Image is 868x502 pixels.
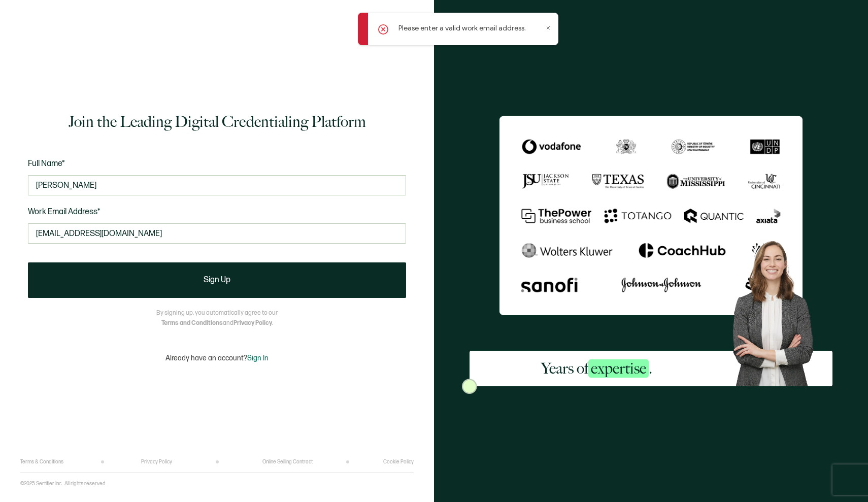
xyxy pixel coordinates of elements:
[588,359,649,378] span: expertise
[383,459,414,465] a: Cookie Policy
[69,112,366,132] h1: Join the Leading Digital Credentialing Platform
[20,481,107,487] p: ©2025 Sertifier Inc.. All rights reserved.
[156,308,278,328] p: By signing up, you automatically agree to our and .
[28,159,65,169] span: Full Name*
[724,233,833,386] img: Sertifier Signup - Years of <span class="strong-h">expertise</span>. Hero
[247,354,269,362] span: Sign In
[204,276,230,284] span: Sign Up
[161,319,223,327] a: Terms and Conditions
[28,223,406,244] input: Enter your work email address
[262,459,313,465] a: Online Selling Contract
[398,23,526,34] p: Please enter a valid work email address.
[541,358,652,379] h2: Years of .
[165,354,269,362] p: Already have an account?
[28,207,101,217] span: Work Email Address*
[28,262,406,298] button: Sign Up
[20,459,63,465] a: Terms & Conditions
[141,459,172,465] a: Privacy Policy
[462,379,477,394] img: Sertifier Signup
[28,175,406,195] input: Jane Doe
[233,319,272,327] a: Privacy Policy
[499,116,802,315] img: Sertifier Signup - Years of <span class="strong-h">expertise</span>.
